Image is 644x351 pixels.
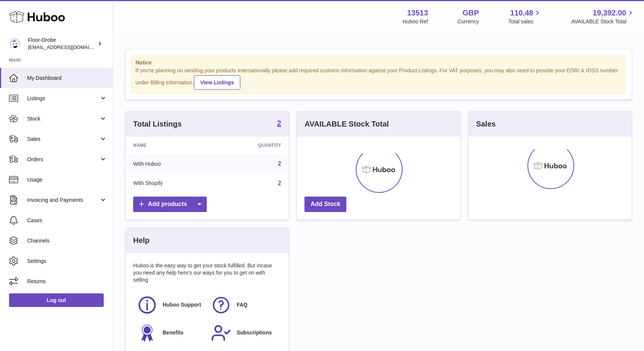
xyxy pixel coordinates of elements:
a: 2 [278,180,281,186]
a: Log out [9,293,104,307]
a: Subscriptions [211,323,277,343]
img: jthurling@live.com [9,38,20,49]
span: Cases [27,217,107,224]
span: AVAILABLE Stock Total [571,18,635,25]
span: Total sales [508,18,542,25]
div: If you're planning on sending your products internationally please add required customs informati... [135,67,622,90]
a: Huboo Support [137,295,203,315]
th: Quantity [214,137,289,154]
span: 110.48 [510,8,533,18]
a: 110.48 Total sales [508,8,542,25]
span: Usage [27,176,107,183]
div: Huboo Ref [403,18,428,25]
th: Name [126,137,214,154]
a: 19,392.00 AVAILABLE Stock Total [571,8,635,25]
a: 2 [277,119,281,128]
h3: Sales [476,119,496,129]
strong: Notice [135,59,622,66]
h3: AVAILABLE Stock Total [304,119,389,129]
strong: 13513 [407,8,428,18]
span: Returns [27,278,107,285]
span: 19,392.00 [593,8,626,18]
p: Huboo is the easy way to get your stock fulfilled. But incase you need any help here's our ways f... [133,262,281,284]
span: Settings [27,258,107,265]
td: With Huboo [126,154,214,174]
a: FAQ [211,295,277,315]
h3: Help [133,235,149,246]
div: Currency [458,18,479,25]
span: Invoicing and Payments [27,197,99,204]
span: Stock [27,115,99,122]
span: Huboo Support [163,301,201,308]
a: Add Stock [304,197,346,212]
span: Channels [27,237,107,244]
span: Benefits [163,329,183,336]
a: View Listings [194,75,240,90]
span: FAQ [237,301,247,308]
strong: GBP [463,8,479,18]
a: 2 [278,160,281,167]
span: Orders [27,156,99,163]
a: Benefits [137,323,203,343]
span: Sales [27,136,99,143]
td: With Shopify [126,174,214,193]
strong: 2 [277,119,281,127]
a: Add products [133,197,207,212]
span: My Dashboard [27,75,107,82]
span: [EMAIL_ADDRESS][DOMAIN_NAME] [28,44,111,50]
span: Subscriptions [237,329,272,336]
span: Listings [27,95,99,102]
div: Floor-Drobe [28,37,96,51]
h3: Total Listings [133,119,182,129]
